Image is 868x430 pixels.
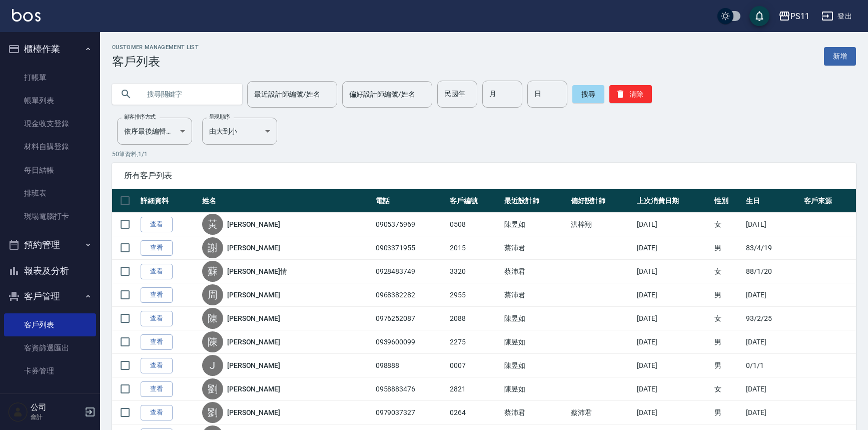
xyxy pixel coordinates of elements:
[634,401,712,424] td: [DATE]
[141,217,173,232] a: 查看
[138,189,200,213] th: 詳細資料
[502,189,568,213] th: 最近設計師
[4,359,96,382] a: 卡券管理
[4,182,96,205] a: 排班表
[4,159,96,182] a: 每日結帳
[227,290,280,300] a: [PERSON_NAME]
[4,66,96,89] a: 打帳單
[502,283,568,307] td: 蔡沛君
[634,236,712,260] td: [DATE]
[227,243,280,253] a: [PERSON_NAME]
[712,330,743,354] td: 男
[227,266,287,276] a: [PERSON_NAME]情
[634,260,712,283] td: [DATE]
[202,308,223,329] div: 陳
[502,377,568,401] td: 陳昱如
[712,189,743,213] th: 性別
[4,258,96,284] button: 報表及分析
[12,9,41,22] img: Logo
[568,401,634,424] td: 蔡沛君
[502,354,568,377] td: 陳昱如
[447,236,502,260] td: 2015
[712,307,743,330] td: 女
[141,311,173,326] a: 查看
[124,171,844,181] span: 所有客戶列表
[4,283,96,309] button: 客戶管理
[141,264,173,279] a: 查看
[373,377,448,401] td: 0958883476
[373,307,448,330] td: 0976252087
[202,237,223,258] div: 謝
[568,189,634,213] th: 偏好設計師
[4,336,96,359] a: 客資篩選匯出
[743,354,801,377] td: 0/1/1
[227,313,280,323] a: [PERSON_NAME]
[712,401,743,424] td: 男
[447,283,502,307] td: 2955
[8,402,28,422] img: Person
[743,330,801,354] td: [DATE]
[502,213,568,236] td: 陳昱如
[502,236,568,260] td: 蔡沛君
[202,378,223,399] div: 劉
[141,287,173,303] a: 查看
[790,10,809,23] div: PS11
[141,334,173,350] a: 查看
[502,307,568,330] td: 陳昱如
[568,213,634,236] td: 洪梓翔
[749,6,769,26] button: save
[634,330,712,354] td: [DATE]
[373,213,448,236] td: 0905375969
[112,44,199,51] h2: Customer Management List
[634,213,712,236] td: [DATE]
[743,377,801,401] td: [DATE]
[572,85,604,103] button: 搜尋
[712,283,743,307] td: 男
[743,307,801,330] td: 93/2/25
[373,401,448,424] td: 0979037327
[202,331,223,352] div: 陳
[209,113,230,121] label: 呈現順序
[801,189,856,213] th: 客戶來源
[202,355,223,376] div: J
[447,401,502,424] td: 0264
[141,405,173,420] a: 查看
[4,89,96,112] a: 帳單列表
[140,81,234,108] input: 搜尋關鍵字
[712,213,743,236] td: 女
[373,236,448,260] td: 0903371955
[202,284,223,305] div: 周
[743,260,801,283] td: 88/1/20
[4,36,96,62] button: 櫃檯作業
[743,283,801,307] td: [DATE]
[202,214,223,235] div: 黃
[227,384,280,394] a: [PERSON_NAME]
[634,377,712,401] td: [DATE]
[227,407,280,417] a: [PERSON_NAME]
[502,260,568,283] td: 蔡沛君
[373,260,448,283] td: 0928483749
[743,236,801,260] td: 83/4/19
[373,354,448,377] td: 098888
[227,360,280,370] a: [PERSON_NAME]
[112,150,856,159] p: 50 筆資料, 1 / 1
[447,260,502,283] td: 3320
[502,330,568,354] td: 陳昱如
[609,85,652,103] button: 清除
[447,213,502,236] td: 0508
[4,135,96,158] a: 材料自購登錄
[117,118,192,145] div: 依序最後編輯時間
[743,189,801,213] th: 生日
[373,283,448,307] td: 0968382282
[4,313,96,336] a: 客戶列表
[502,401,568,424] td: 蔡沛君
[227,219,280,229] a: [PERSON_NAME]
[712,260,743,283] td: 女
[141,381,173,397] a: 查看
[712,377,743,401] td: 女
[634,189,712,213] th: 上次消費日期
[712,354,743,377] td: 男
[112,55,199,69] h3: 客戶列表
[141,240,173,256] a: 查看
[712,236,743,260] td: 男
